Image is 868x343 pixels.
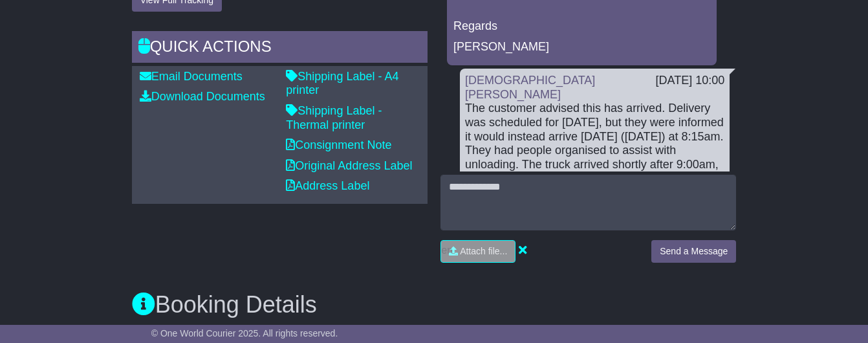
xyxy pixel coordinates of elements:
[286,159,412,172] a: Original Address Label
[651,240,736,263] button: Send a Message
[453,19,710,34] p: Regards
[140,90,265,103] a: Download Documents
[286,179,369,192] a: Address Label
[286,70,398,97] a: Shipping Label - A4 printer
[132,31,428,66] div: Quick Actions
[286,138,391,151] a: Consignment Note
[656,74,725,88] div: [DATE] 10:00
[286,104,382,131] a: Shipping Label - Thermal printer
[453,40,710,54] p: [PERSON_NAME]
[151,328,338,338] span: © One World Courier 2025. All rights reserved.
[465,74,595,101] a: [DEMOGRAPHIC_DATA][PERSON_NAME]
[132,292,737,318] h3: Booking Details
[140,70,243,83] a: Email Documents
[465,102,724,227] div: The customer advised this has arrived. Delivery was scheduled for [DATE], but they were informed ...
